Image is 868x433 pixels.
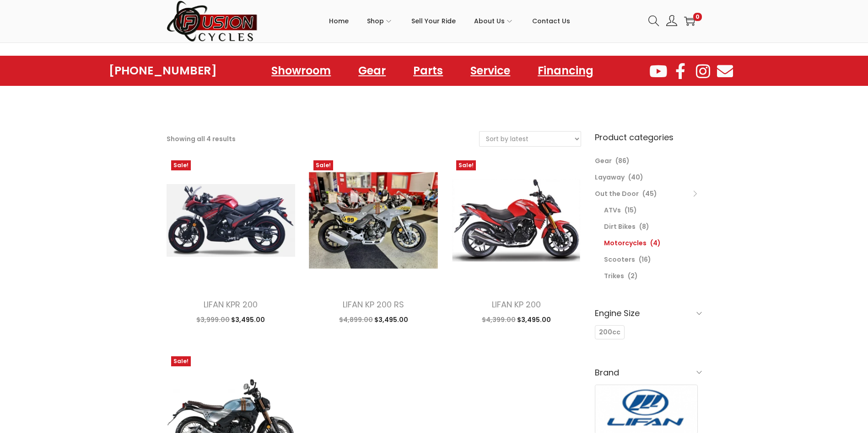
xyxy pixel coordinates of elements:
a: Showroom [262,60,340,81]
a: Scooters [604,255,635,264]
a: LIFAN KP 200 RS [343,299,404,310]
select: Shop order [480,132,581,146]
span: Shop [367,10,384,32]
a: 0 [684,16,695,26]
span: $ [482,315,486,324]
a: Home [329,0,349,42]
span: 3,495.00 [374,315,408,324]
span: (86) [615,156,630,165]
a: Contact Us [532,0,570,42]
span: Sell Your Ride [411,10,456,32]
span: 3,495.00 [231,315,265,324]
span: 200cc [599,327,620,337]
span: (45) [642,189,657,198]
h6: Brand [595,362,702,383]
span: 4,899.00 [339,315,373,324]
span: $ [374,315,378,324]
span: $ [196,315,200,324]
p: Showing all 4 results [167,132,236,145]
a: LIFAN KPR 200 [204,299,258,310]
span: About Us [474,10,505,32]
a: Trikes [604,271,624,280]
span: 4,399.00 [482,315,516,324]
span: $ [517,315,521,324]
span: (8) [639,222,649,231]
a: [PHONE_NUMBER] [109,64,217,77]
a: Motorcycles [604,238,647,248]
span: (40) [628,173,643,182]
a: Parts [404,60,452,81]
span: Contact Us [532,10,570,32]
a: ATVs [604,206,621,215]
a: Financing [528,60,603,81]
nav: Menu [262,60,603,81]
span: $ [339,315,343,324]
span: (15) [625,206,637,215]
nav: Primary navigation [258,0,642,42]
a: Gear [595,156,612,165]
a: Sell Your Ride [411,0,456,42]
a: Shop [367,0,393,42]
span: Home [329,10,349,32]
span: (4) [650,238,661,248]
span: 3,495.00 [517,315,551,324]
span: (16) [639,255,651,264]
a: About Us [474,0,514,42]
a: Layaway [595,173,625,182]
a: Dirt Bikes [604,222,636,231]
a: Service [461,60,519,81]
span: 3,999.00 [196,315,230,324]
h6: Product categories [595,131,702,143]
a: Out the Door [595,189,639,198]
span: (2) [628,271,638,280]
a: Gear [349,60,395,81]
a: LIFAN KP 200 [492,299,541,310]
span: $ [231,315,235,324]
h6: Engine Size [595,302,702,324]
